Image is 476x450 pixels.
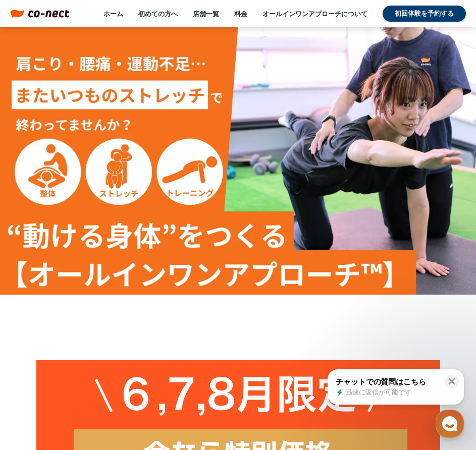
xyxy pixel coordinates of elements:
a: ホーム [103,9,123,18]
a: 店舗一覧 [193,9,219,18]
a: 初回体験を予約する [383,6,466,22]
a: オールインワンアプローチについて [262,9,367,18]
a: 料金 [234,9,247,18]
a: 初めての方へ [138,9,178,18]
